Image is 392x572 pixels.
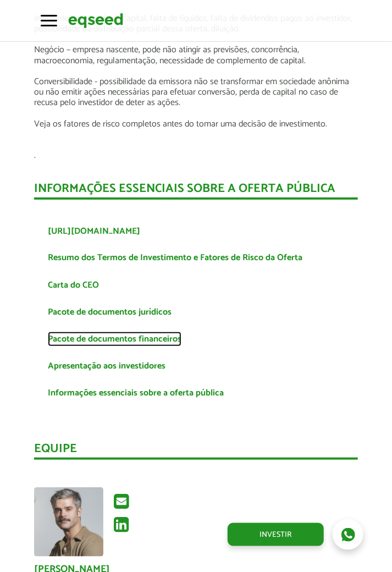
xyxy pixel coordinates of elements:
[48,227,140,236] a: [URL][DOMAIN_NAME]
[48,308,172,317] a: Pacote de documentos jurídicos
[48,389,224,398] a: Informações essenciais sobre a oferta pública
[34,45,358,65] p: Negócio – empresa nascente, pode não atingir as previsões, concorrência, macroeconomia, regulamen...
[48,254,302,262] a: Resumo dos Termos de Investimento e Fatores de Risco da Oferta
[34,119,358,129] p: Veja os fatores de risco completos antes do tomar uma decisão de investimento.
[34,443,358,460] div: Equipe
[48,335,181,344] a: Pacote de documentos financeiros
[48,362,165,371] a: Apresentação aos investidores
[48,281,99,290] a: Carta do CEO
[34,76,358,108] p: Conversibilidade - possibilidade da emissora não se transformar em sociedade anônima ou não emiti...
[34,150,358,161] p: .
[34,183,358,200] div: INFORMAÇÕES ESSENCIAIS SOBRE A OFERTA PÚBLICA
[68,12,123,30] img: EqSeed
[34,487,103,557] img: Foto de Gentil Nascimento
[228,523,324,546] a: Investir
[34,487,103,557] a: Ver perfil do usuário.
